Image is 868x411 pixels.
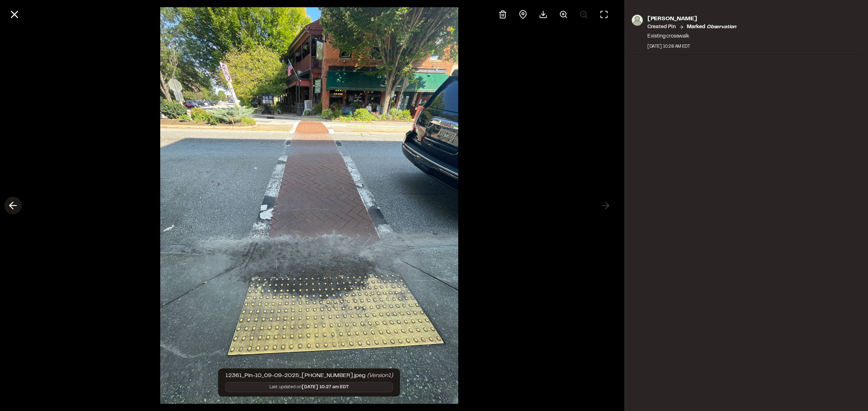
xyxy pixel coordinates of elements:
p: Existing crosswalk [647,33,736,40]
img: photo [631,14,643,26]
div: [DATE] 10:28 AM EDT [647,43,736,50]
p: Marked [687,23,736,31]
p: [PERSON_NAME] [647,14,736,23]
button: Previous photo [4,197,22,214]
button: Close modal [6,6,23,23]
button: Toggle Fullscreen [595,6,613,23]
em: observation [707,25,736,29]
p: Created Pin [647,23,676,31]
button: Zoom in [555,6,572,23]
div: View pin on map [514,6,532,23]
